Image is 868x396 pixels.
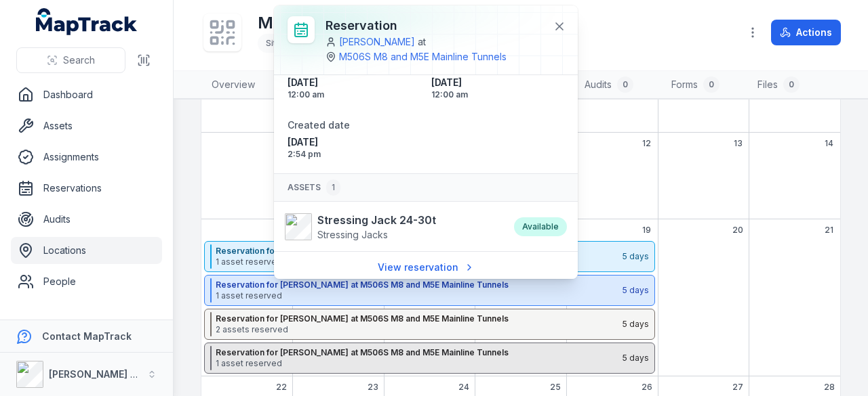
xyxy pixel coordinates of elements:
span: 12:00 am [431,89,564,100]
span: 14 [825,138,833,149]
span: Created date [288,119,350,131]
strong: [PERSON_NAME] Group [49,368,160,380]
button: Actions [771,20,841,45]
div: 0 [783,76,800,93]
span: Assets [288,179,340,196]
time: 9/15/2025, 12:00:00 AM [288,76,420,100]
strong: Contact MapTrack [42,330,132,342]
a: Assignments [11,144,162,171]
a: People [11,268,162,295]
a: M506S M8 and M5E Mainline Tunnels [339,50,507,64]
span: 12:00 am [288,89,420,100]
span: [DATE] [288,76,420,89]
div: 0 [703,76,719,93]
h3: Reservation [325,16,542,35]
span: 24 [458,382,469,393]
span: 1 asset reserved [216,257,621,267]
span: 26 [642,382,652,393]
a: Reservations [11,175,162,202]
a: [PERSON_NAME] [339,35,415,49]
span: Site [266,38,281,48]
span: 21 [825,225,833,236]
h1: M506S M8 and M5E Mainline Tunnels [258,12,555,34]
a: Stressing Jack 24-30tStressing Jacks [285,212,500,242]
span: 2:54 pm [288,149,420,160]
span: [DATE] [431,76,564,89]
span: 28 [824,382,835,393]
strong: Reservation for [PERSON_NAME] at M506S M8 and M5E Mainline Tunnels [216,280,621,290]
span: 25 [550,382,561,393]
span: at [418,35,426,49]
span: 22 [276,382,287,393]
a: Files0 [747,71,810,100]
strong: Reservation for [PERSON_NAME] at M506S M8 and M5E Mainline Tunnels [216,313,621,324]
time: 8/27/2025, 2:54:03 PM [288,135,420,160]
a: Forms0 [660,71,730,100]
strong: Reservation for [PERSON_NAME] at M506S M8 and M5E Mainline Tunnels [216,347,621,358]
span: 19 [642,225,651,236]
a: Locations [11,237,162,264]
a: Audits [11,206,162,233]
div: 1 [326,179,340,196]
span: 27 [732,382,743,393]
span: Search [63,53,95,67]
span: [DATE] [288,135,420,149]
button: Reservation for [PERSON_NAME] at M506S M8 and M5E Mainline Tunnels1 asset reserved5 days [204,275,655,306]
span: 2 assets reserved [216,324,621,335]
button: Reservation for [PERSON_NAME] at M506S M8 and M5E Mainline Tunnels1 asset reserved5 days [204,241,655,272]
button: Reservation for [PERSON_NAME] at M506S M8 and M5E Mainline Tunnels2 assets reserved5 days [204,309,655,340]
span: 23 [368,382,378,393]
span: 12 [642,138,651,149]
div: 0 [617,76,633,93]
a: Assets [11,112,162,139]
strong: Reservation for [PERSON_NAME] at M506S M8 and M5E Mainline Tunnels [216,246,621,257]
strong: Stressing Jack 24-30t [317,212,436,228]
a: Dashboard [11,81,162,108]
a: View reservation [369,255,484,280]
a: Audits0 [574,71,644,100]
div: Available [514,217,567,236]
button: Reservation for [PERSON_NAME] at M506S M8 and M5E Mainline Tunnels1 asset reserved5 days [204,343,655,374]
a: Overview [201,71,266,100]
span: 1 asset reserved [216,290,621,301]
time: 9/19/2025, 12:00:00 AM [431,76,564,100]
button: Search [16,47,125,73]
span: 20 [732,225,743,236]
span: 1 asset reserved [216,358,621,369]
span: 13 [734,138,743,149]
a: MapTrack [36,8,138,35]
span: Stressing Jacks [317,229,388,240]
